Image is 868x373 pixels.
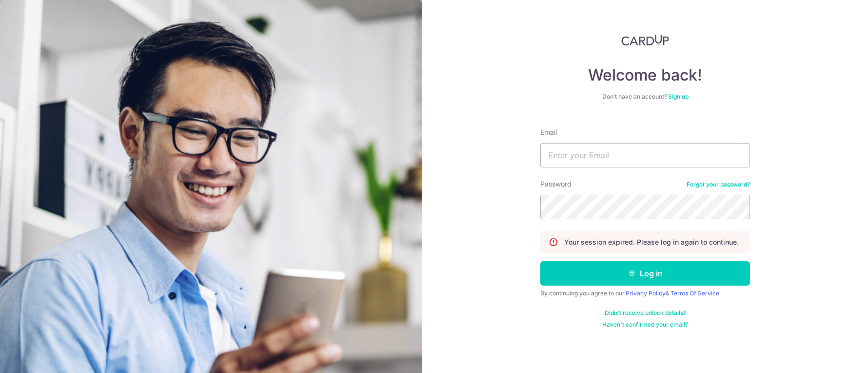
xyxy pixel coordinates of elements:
label: Email [540,127,557,137]
a: Sign up [668,93,689,100]
label: Password [540,179,572,189]
input: Enter your Email [540,143,750,167]
a: Privacy Policy [626,290,666,297]
div: Don’t have an account? [540,93,750,101]
a: Haven't confirmed your email? [602,321,688,329]
p: Your session expired. Please log in again to continue. [564,237,739,247]
button: Log in [540,261,750,286]
img: CardUp Logo [621,34,669,46]
h4: Welcome back! [540,65,750,85]
a: Forgot your password? [687,181,750,188]
div: By continuing you agree to our & [540,290,750,297]
a: Didn't receive unlock details? [605,309,686,317]
a: Terms Of Service [671,290,719,297]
